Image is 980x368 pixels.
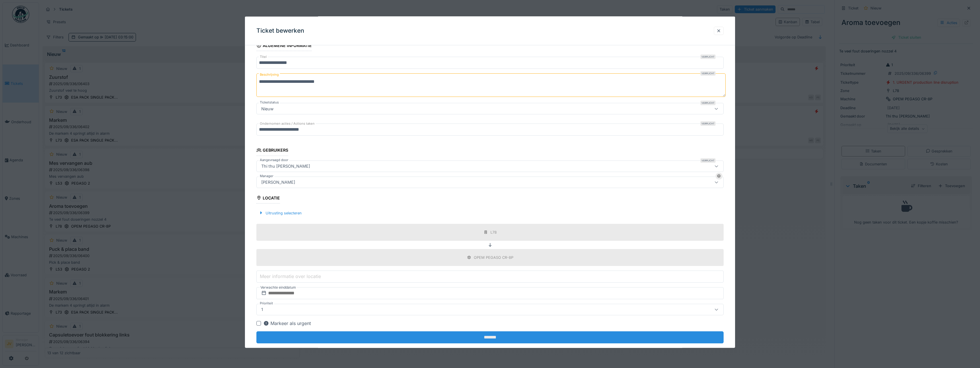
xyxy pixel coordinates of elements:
[259,179,297,185] div: [PERSON_NAME]
[259,273,322,280] label: Meer informatie over locatie
[490,230,497,235] div: L78
[256,41,312,51] div: Algemene informatie
[256,193,280,203] div: Locatie
[259,100,280,105] label: Ticketstatus
[259,163,312,169] div: Thi thu [PERSON_NAME]
[700,54,716,59] div: Verplicht
[700,121,716,126] div: Verplicht
[260,284,297,291] label: Verwachte einddatum
[474,255,513,260] div: OPEM PEGASO CR-8P
[259,157,289,162] label: Aangevraagd door
[259,105,276,112] div: Nieuw
[256,27,304,34] h3: Ticket bewerken
[700,71,716,76] div: Verplicht
[256,209,304,217] div: Uitrusting selecteren
[263,320,311,327] div: Markeer als urgent
[259,301,274,306] label: Prioriteit
[259,54,268,59] label: Titel
[259,306,265,313] div: 1
[700,101,716,105] div: Verplicht
[259,173,274,178] label: Manager
[259,71,280,78] label: Beschrijving
[700,158,716,163] div: Verplicht
[256,146,288,156] div: Gebruikers
[259,121,316,126] label: Ondernomen acties / Actions taken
